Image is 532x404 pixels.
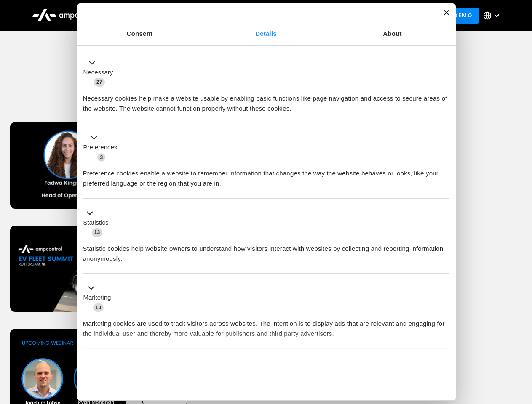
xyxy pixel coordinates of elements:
label: Statistics [83,218,109,228]
a: About [329,22,456,45]
span: 27 [94,78,105,86]
button: Close banner [444,10,449,16]
div: Statistic cookies help website owners to understand how visitors interact with websites by collec... [83,237,449,264]
span: 2 [139,359,147,368]
button: Okay [328,369,449,394]
button: Unclassified (2) [83,358,152,369]
label: Marketing [83,293,111,303]
button: Necessary (27) [83,58,118,87]
div: Marketing cookies are used to track visitors across websites. The intention is to display ads tha... [83,312,449,339]
button: Statistics (13) [83,208,114,237]
label: Necessary [83,68,113,77]
span: 3 [97,153,105,162]
button: Marketing (10) [83,283,116,313]
h1: Upcoming Webinars [10,85,522,105]
button: Preferences (3) [83,133,123,162]
div: Necessary cookies help make a website usable by enabling basic functions like page navigation and... [83,87,449,114]
span: 13 [92,228,103,237]
a: Consent [77,22,203,45]
span: 10 [93,303,104,312]
a: Details [203,22,329,45]
div: Preference cookies enable a website to remember information that changes the way the website beha... [83,162,449,189]
label: Preferences [83,143,118,152]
